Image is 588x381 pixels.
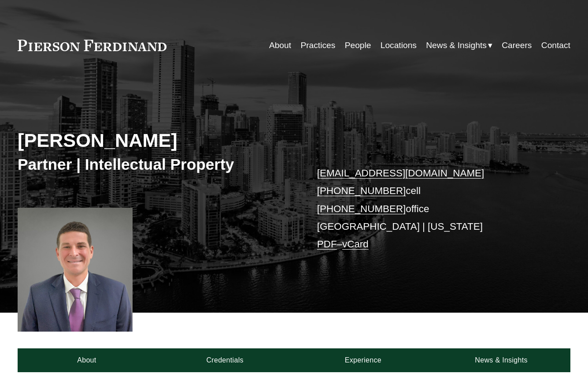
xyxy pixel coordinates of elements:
[317,239,337,250] a: PDF
[294,348,432,372] a: Experience
[342,239,369,250] a: vCard
[18,348,156,372] a: About
[18,129,294,152] h2: [PERSON_NAME]
[381,37,417,54] a: Locations
[426,38,487,53] span: News & Insights
[156,348,294,372] a: Credentials
[345,37,371,54] a: People
[502,37,532,54] a: Careers
[432,348,570,372] a: News & Insights
[18,155,294,174] h3: Partner | Intellectual Property
[317,164,547,254] p: cell office [GEOGRAPHIC_DATA] | [US_STATE] –
[300,37,335,54] a: Practices
[541,37,570,54] a: Contact
[317,185,406,196] a: [PHONE_NUMBER]
[269,37,291,54] a: About
[426,37,492,54] a: folder dropdown
[317,203,406,214] a: [PHONE_NUMBER]
[317,168,484,179] a: [EMAIL_ADDRESS][DOMAIN_NAME]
